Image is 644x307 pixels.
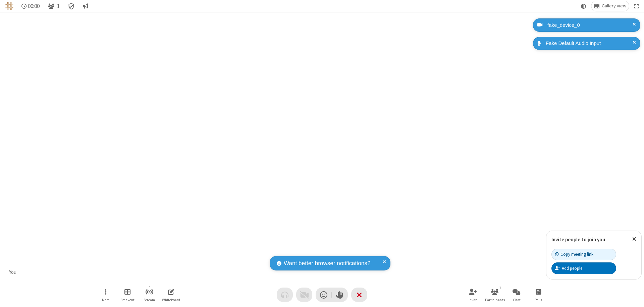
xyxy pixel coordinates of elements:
[102,298,109,302] span: More
[497,285,503,291] div: 1
[7,268,19,276] div: You
[555,251,593,257] div: Copy meeting link
[513,298,521,302] span: Chat
[65,1,78,11] div: Meeting details Encryption enabled
[5,2,13,10] img: QA Selenium DO NOT DELETE OR CHANGE
[45,1,62,11] button: Open participant list
[545,21,635,29] div: fake_device_0
[57,3,60,9] span: 1
[332,288,348,302] button: Raise hand
[551,236,605,243] label: Invite people to join you
[535,298,542,302] span: Polls
[277,288,293,302] button: Audio problem - check your Internet connection or call by phone
[485,298,505,302] span: Participants
[506,285,527,304] button: Open chat
[528,285,548,304] button: Open poll
[485,285,505,304] button: Open participant list
[19,1,43,11] div: Timer
[28,3,40,9] span: 00:00
[578,1,589,11] button: Using system theme
[543,40,635,47] div: Fake Default Audio Input
[144,298,155,302] span: Stream
[351,288,367,302] button: End or leave meeting
[602,3,626,9] span: Gallery view
[627,231,641,247] button: Close popover
[632,1,642,11] button: Fullscreen
[284,259,370,268] span: Want better browser notifications?
[161,285,181,304] button: Open shared whiteboard
[117,285,138,304] button: Manage Breakout Rooms
[296,288,312,302] button: Video
[591,1,629,11] button: Change layout
[80,1,91,11] button: Conversation
[551,262,616,274] button: Add people
[551,249,616,260] button: Copy meeting link
[162,298,180,302] span: Whiteboard
[139,285,159,304] button: Start streaming
[316,288,332,302] button: Send a reaction
[469,298,477,302] span: Invite
[96,285,116,304] button: Open menu
[463,285,483,304] button: Invite participants (⌘+Shift+I)
[120,298,135,302] span: Breakout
